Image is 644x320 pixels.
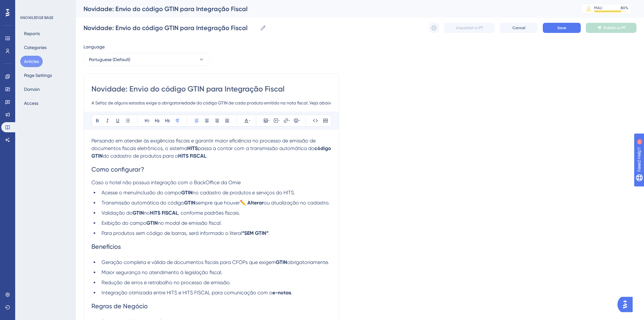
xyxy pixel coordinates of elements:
strong: HITS FISCAL [178,153,206,159]
span: Unpublish in PT [456,25,483,30]
span: Validação do [102,210,133,216]
button: Articles [20,56,43,67]
span: Publish in PT [604,25,626,30]
button: Page Settings [20,70,56,81]
input: Article Name [84,23,257,32]
span: no modal de emissão fiscal. [158,220,222,226]
span: Transmissão automática do código [102,200,184,206]
button: Access [20,97,42,109]
strong: GTIN [146,220,158,226]
input: Article Title [91,84,331,94]
span: Save [557,25,566,30]
div: Novidade: Envio do código GTIN para Integração Fiscal [84,4,565,13]
div: KNOWLEDGE BASE [20,15,53,20]
div: MAU [594,5,602,10]
span: . [291,290,292,296]
strong: HITS FISCAL [150,210,178,216]
span: Regras de Negócio [91,302,148,310]
span: . [206,153,207,159]
input: Article Description [91,99,331,107]
strong: “SEM GTIN” [242,230,269,236]
button: Cancel [500,23,538,33]
strong: GTIN [133,210,144,216]
button: Unpublish in PT [444,23,495,33]
span: Integração otimizada entre HITS e HITS FISCAL para comunicação com o [102,290,272,296]
div: 9+ [43,3,47,8]
span: sempre que houver [195,200,240,206]
button: Reports [20,28,44,39]
span: Language [84,43,105,51]
span: Geração completa e válida de documentos fiscais para CFOPs que exigem [102,259,276,265]
span: Caso o hotel não possua integração com o BackOffice da Omie [91,179,241,185]
span: do cadastro de produtos para o [103,153,178,159]
span: passa a contar com a transmissão automática do [198,145,314,151]
strong: GTIN [276,259,287,265]
span: Para produtos sem código de barras, será informado o literal [102,230,242,236]
button: Categories [20,42,50,53]
span: , conforme padrões fiscais. [178,210,240,216]
span: obrigatoriamente. [287,259,329,265]
button: Domain [20,84,44,95]
button: Publish in PT [586,23,636,33]
strong: GTIN [184,200,195,206]
span: Como configurar? [91,166,144,173]
span: ou atualização no cadastro. [264,200,330,206]
span: . [269,230,270,236]
strong: e-notas [272,290,291,296]
div: 80 % [621,5,628,10]
strong: ✏️ Alterar [240,200,264,206]
strong: GTIN [181,190,193,196]
span: Maior segurança no atendimento à legislação fiscal. [102,269,222,275]
span: Cancel [512,25,525,30]
iframe: UserGuiding AI Assistant Launcher [617,295,636,314]
span: Portuguese (Default) [89,56,130,63]
span: Exibição do campo [102,220,146,226]
span: no cadastro de produtos e serviços do HITS. [193,190,295,196]
strong: HITS [187,145,198,151]
span: no [144,210,150,216]
button: Portuguese (Default) [84,53,210,66]
span: Pensando em atender às exigências fiscais e garantir maior eficiência no processo de emissão de d... [91,138,317,151]
span: Redução de erros e retrabalho no processo de emissão. [102,279,231,285]
span: Need Help? [15,2,40,9]
span: Acesse o menuInclusão do campo [102,190,181,196]
span: Benefícios [91,243,121,250]
button: Save [543,23,581,33]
